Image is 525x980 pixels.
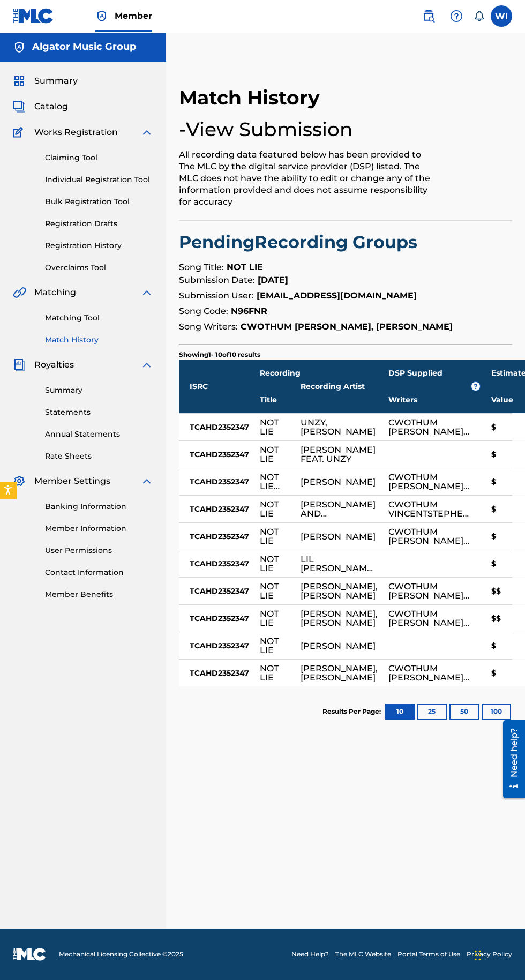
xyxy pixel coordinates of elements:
span: Mechanical Licensing Collective © 2025 [59,949,183,959]
a: SummarySummary [13,74,78,87]
a: Member Benefits [45,589,153,600]
img: expand [140,358,153,371]
a: Statements [45,407,153,418]
a: Registration Drafts [45,218,153,229]
div: NOT LIE [260,609,290,627]
a: Rate Sheets [45,451,153,462]
a: Member Information [45,523,153,534]
button: 100 [482,704,511,720]
iframe: Resource Center [495,720,525,800]
div: CWOTHUM [PERSON_NAME], [PERSON_NAME] [388,527,470,545]
a: Public Search [418,5,439,27]
img: Catalog [13,100,26,113]
span: Royalties [34,358,74,371]
div: NOT LIE [260,418,290,436]
div: NOT LIE [260,664,290,682]
a: CatalogCatalog [13,100,68,113]
div: TCAHD2352347 [179,496,260,522]
a: Match History [45,334,153,346]
div: TCAHD2352347 [179,468,260,495]
div: CWOTHUM [PERSON_NAME], EAST BOY, [PERSON_NAME], UNZY [388,582,470,600]
div: Help [446,5,467,27]
a: Registration History [45,240,153,251]
span: Song Title: [179,262,224,272]
div: [PERSON_NAME] [301,532,376,541]
div: NOT LIE [260,582,290,600]
iframe: Chat Widget [471,929,525,980]
img: help [450,10,463,23]
div: All recording data featured below has been provided to The MLC by the digital service provider (D... [179,149,436,208]
div: NOT LIE [260,500,290,518]
div: Recording Title [260,360,301,413]
div: TCAHD2352347 [179,523,260,550]
div: NOT LIE [260,555,290,573]
p: Showing 1 - 10 of 10 results [179,350,260,360]
img: expand [140,286,153,299]
span: Song Writers: [179,321,238,332]
a: Summary [45,385,153,396]
div: TCAHD2352347 [179,578,260,604]
img: Top Rightsholder [95,10,108,23]
a: Claiming Tool [45,152,153,163]
div: TCAHD2352347 [179,414,260,440]
div: [PERSON_NAME], [PERSON_NAME] [301,664,378,682]
a: Need Help? [291,949,329,959]
img: search [422,10,435,23]
a: Contact Information [45,567,153,578]
span: Submission User: [179,290,254,301]
img: Royalties [13,358,26,371]
a: Portal Terms of Use [397,949,460,959]
a: Bulk Registration Tool [45,196,153,207]
strong: NOT LIE [227,262,263,272]
div: Notifications [474,11,484,21]
img: Works Registration [13,126,27,139]
div: CWOTHUM [PERSON_NAME], [PERSON_NAME] [388,418,470,436]
h5: Algator Music Group [32,41,136,53]
div: [PERSON_NAME] AND [PERSON_NAME] [301,500,378,518]
div: TCAHD2352347 [179,605,260,632]
div: DSP Supplied Writers [388,360,481,413]
img: expand [140,126,153,139]
img: Summary [13,74,26,87]
div: [PERSON_NAME], [PERSON_NAME] [301,582,378,600]
button: 10 [385,704,415,720]
span: Submission Date: [179,275,255,285]
span: ? [471,382,480,391]
div: CWOTHUM [PERSON_NAME], [PERSON_NAME] J, [PERSON_NAME] [388,473,470,491]
div: Recording Artist [301,360,388,413]
div: NOT LIE (FEAT. UNZY) [260,473,290,491]
a: User Permissions [45,545,153,556]
strong: N96FNR [231,306,267,316]
a: Privacy Policy [467,949,512,959]
a: Banking Information [45,501,153,512]
div: User Menu [491,5,512,27]
h4: - View Submission [179,117,353,141]
span: Works Registration [34,126,118,139]
div: NOT LIE [260,445,290,463]
div: CWOTHUM [PERSON_NAME], EAST BOY, [PERSON_NAME], UNZY [388,664,470,682]
strong: CWOTHUM [PERSON_NAME], [PERSON_NAME] [241,321,453,332]
img: Matching [13,286,26,299]
div: [PERSON_NAME] [301,641,376,650]
span: Catalog [34,100,68,113]
h2: Match History [179,86,325,110]
img: Member Settings [13,475,26,488]
img: MLC Logo [13,8,54,24]
div: NOT LIE [260,637,290,655]
a: Matching Tool [45,312,153,324]
span: Member Settings [34,475,110,488]
div: [PERSON_NAME], [PERSON_NAME] [301,609,378,627]
p: Results Per Page: [322,707,384,716]
div: TCAHD2352347 [179,660,260,686]
div: TCAHD2352347 [179,441,260,468]
span: Song Code: [179,306,228,316]
div: ISRC [179,360,260,413]
strong: [EMAIL_ADDRESS][DOMAIN_NAME] [257,290,417,301]
a: Annual Statements [45,429,153,440]
a: Individual Registration Tool [45,174,153,185]
button: 50 [449,704,479,720]
a: The MLC Website [335,949,391,959]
